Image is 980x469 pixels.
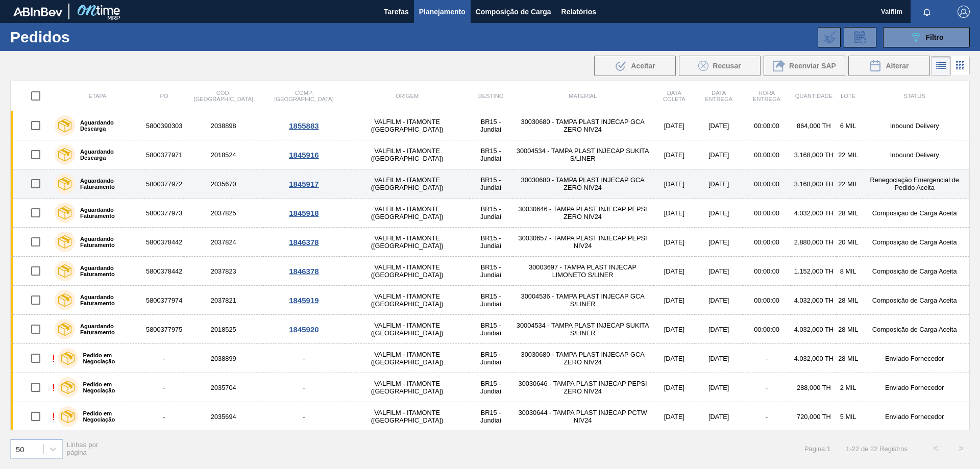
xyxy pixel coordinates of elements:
[695,257,742,286] td: [DATE]
[184,286,263,315] td: 2037821
[470,199,512,228] td: BR15 - Jundiaí
[144,228,184,257] td: 5800378442
[11,199,970,228] a: Aguardando Faturamento58003779732037825VALFILM - ITAMONTE ([GEOGRAPHIC_DATA])BR15 - Jundiaí300306...
[742,373,791,402] td: -
[948,436,974,461] button: >
[144,169,184,199] td: 5800377972
[569,93,597,99] span: Material
[470,315,512,344] td: BR15 - Jundiaí
[860,315,969,344] td: Composição de Carga Aceita
[653,402,695,431] td: [DATE]
[184,140,263,169] td: 2018524
[512,344,653,373] td: 30030680 - TAMPA PLAST INJECAP GCA ZERO NIV24
[160,93,168,99] span: PO
[911,5,943,19] button: Notificações
[184,169,263,199] td: 2035670
[753,90,780,102] span: Hora Entrega
[144,315,184,344] td: 5800377975
[144,257,184,286] td: 5800378442
[791,111,837,140] td: 864,000 TH
[512,402,653,431] td: 30030644 - TAMPA PLAST INJECAP PCTW NIV24
[419,6,465,18] span: Planejamento
[13,7,62,16] img: TNhmsLtSVTkK8tSr43FrP2fwEKptu5GPRR3wAAAABJRU5ErkJggg==
[742,111,791,140] td: 00:00:00
[844,27,876,47] div: Solicitação de Revisão de Pedidos
[89,93,107,99] span: Etapa
[860,344,969,373] td: Enviado Fornecedor
[846,445,908,453] span: 1 - 22 de 22 Registros
[184,228,263,257] td: 2037824
[512,140,653,169] td: 30004534 - TAMPA PLAST INJECAP SUKITA S/LINER
[184,315,263,344] td: 2018525
[345,344,470,373] td: VALFILM - ITAMONTE ([GEOGRAPHIC_DATA])
[75,323,140,335] label: Aguardando Faturamento
[742,228,791,257] td: 00:00:00
[791,315,837,344] td: 4.032,000 TH
[695,111,742,140] td: [DATE]
[653,228,695,257] td: [DATE]
[144,111,184,140] td: 5800390303
[837,373,860,402] td: 2 MIL
[263,402,345,431] td: -
[194,90,253,102] span: Cód. [GEOGRAPHIC_DATA]
[742,315,791,344] td: 00:00:00
[653,199,695,228] td: [DATE]
[144,373,184,402] td: -
[75,207,140,219] label: Aguardando Faturamento
[144,344,184,373] td: -
[713,62,741,70] span: Recusar
[470,140,512,169] td: BR15 - Jundiaí
[16,445,24,453] div: 50
[837,402,860,431] td: 5 MIL
[75,149,140,161] label: Aguardando Descarga
[470,169,512,199] td: BR15 - Jundiaí
[653,315,695,344] td: [DATE]
[184,344,263,373] td: 2038899
[512,169,653,199] td: 30030680 - TAMPA PLAST INJECAP GCA ZERO NIV24
[958,6,970,18] img: Logout
[791,373,837,402] td: 288,000 TH
[184,199,263,228] td: 2037825
[791,286,837,315] td: 4.032,000 TH
[791,257,837,286] td: 1.152,000 TH
[841,93,855,99] span: Lote
[75,178,140,190] label: Aguardando Faturamento
[512,373,653,402] td: 30030646 - TAMPA PLAST INJECAP PEPSI ZERO NIV24
[264,267,343,276] div: 1846378
[384,6,409,18] span: Tarefas
[791,199,837,228] td: 4.032,000 TH
[11,373,970,402] a: !Pedido em Negociação-2035704-VALFILM - ITAMONTE ([GEOGRAPHIC_DATA])BR15 - Jundiaí30030646 - TAMP...
[695,228,742,257] td: [DATE]
[264,209,343,217] div: 1845918
[860,402,969,431] td: Enviado Fornecedor
[11,169,970,199] a: Aguardando Faturamento58003779722035670VALFILM - ITAMONTE ([GEOGRAPHIC_DATA])BR15 - Jundiaí300306...
[264,325,343,334] div: 1845920
[345,402,470,431] td: VALFILM - ITAMONTE ([GEOGRAPHIC_DATA])
[11,344,970,373] a: !Pedido em Negociação-2038899-VALFILM - ITAMONTE ([GEOGRAPHIC_DATA])BR15 - Jundiaí30030680 - TAMP...
[695,373,742,402] td: [DATE]
[742,140,791,169] td: 00:00:00
[695,140,742,169] td: [DATE]
[264,296,343,305] div: 1845919
[663,90,685,102] span: Data coleta
[653,169,695,199] td: [DATE]
[594,56,676,76] div: Aceitar
[345,199,470,228] td: VALFILM - ITAMONTE ([GEOGRAPHIC_DATA])
[742,169,791,199] td: 00:00:00
[791,228,837,257] td: 2.880,000 TH
[837,286,860,315] td: 28 MIL
[470,111,512,140] td: BR15 - Jundiaí
[144,402,184,431] td: -
[837,344,860,373] td: 28 MIL
[923,436,948,461] button: <
[345,140,470,169] td: VALFILM - ITAMONTE ([GEOGRAPHIC_DATA])
[837,169,860,199] td: 22 MIL
[345,315,470,344] td: VALFILM - ITAMONTE ([GEOGRAPHIC_DATA])
[184,373,263,402] td: 2035704
[848,56,930,76] button: Alterar
[11,111,970,140] a: Aguardando Descarga58003903032038898VALFILM - ITAMONTE ([GEOGRAPHIC_DATA])BR15 - Jundiaí30030680 ...
[837,140,860,169] td: 22 MIL
[837,257,860,286] td: 8 MIL
[742,344,791,373] td: -
[679,56,761,76] div: Recusar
